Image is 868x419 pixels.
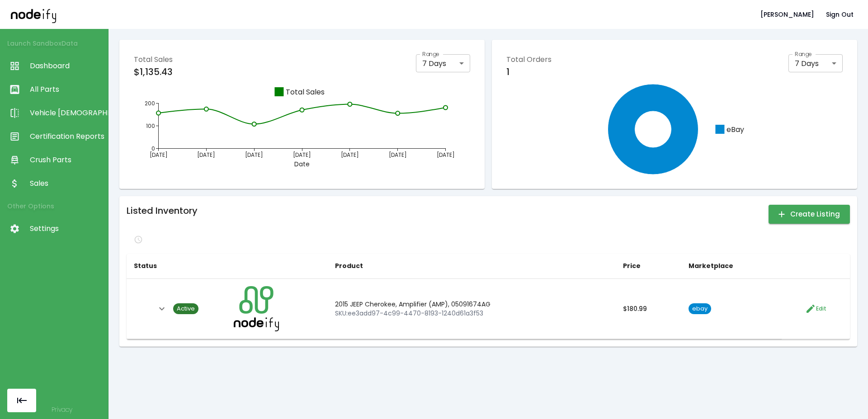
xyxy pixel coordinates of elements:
[30,108,104,118] span: Vehicle [DEMOGRAPHIC_DATA]
[52,405,72,414] a: Privacy
[422,50,439,58] label: Range
[127,203,198,218] h6: Listed Inventory
[689,305,711,313] span: ebay
[757,6,818,23] button: [PERSON_NAME]
[197,151,215,159] tspan: [DATE]
[173,305,198,313] span: Active
[30,155,104,165] span: Crush Parts
[623,261,674,271] h6: Price
[30,131,104,142] span: Certification Reports
[506,54,552,65] p: Total Orders
[134,54,173,65] p: Total Sales
[416,54,470,72] div: 7 Days
[234,286,279,331] img: listing image
[437,151,455,159] tspan: [DATE]
[389,151,407,159] tspan: [DATE]
[30,61,104,71] span: Dashboard
[30,178,104,189] span: Sales
[335,300,609,309] p: 2015 JEEP Cherokee, Amplifier (AMP), 05091674AG
[769,205,850,224] button: Create Listing
[151,145,155,152] tspan: 0
[145,99,155,107] tspan: 200
[134,261,219,271] h6: Status
[822,6,857,23] button: Sign Out
[294,160,310,169] tspan: Date
[335,309,609,318] p: SKU: ee3add97-4c99-4470-8193-1240d61a3f53
[293,151,311,159] tspan: [DATE]
[689,304,711,313] a: ebay
[623,304,674,313] p: $ 180.99
[154,301,170,316] button: Expand
[788,54,843,72] div: 7 Days
[795,50,812,58] label: Range
[689,261,774,271] h6: Marketplace
[816,304,826,313] span: Edit
[245,151,263,159] tspan: [DATE]
[30,223,104,234] span: Settings
[341,151,359,159] tspan: [DATE]
[134,67,173,77] h6: $1,135.43
[170,303,198,314] a: Active
[146,122,155,130] tspan: 100
[11,6,56,23] img: nodeify
[335,261,609,271] h6: Product
[506,67,552,77] h6: 1
[30,84,104,95] span: All Parts
[150,151,168,159] tspan: [DATE]
[803,301,829,316] button: Edit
